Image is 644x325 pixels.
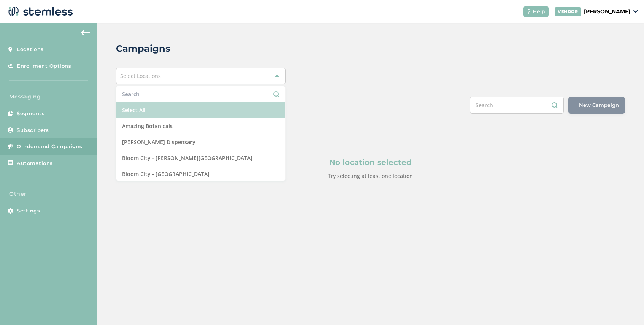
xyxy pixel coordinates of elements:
[584,8,630,16] p: [PERSON_NAME]
[6,4,73,19] img: logo-dark-0685b13c.svg
[17,62,71,70] span: Enrollment Options
[17,160,53,167] span: Automations
[152,157,588,168] p: No location selected
[120,72,161,79] span: Select Locations
[116,166,285,182] li: Bloom City - [GEOGRAPHIC_DATA]
[17,46,44,53] span: Locations
[17,143,82,151] span: On-demand Campaigns
[17,207,40,215] span: Settings
[527,9,531,14] img: icon-help-white-03924b79.svg
[116,118,285,134] li: Amazing Botanicals
[116,42,170,55] h2: Campaigns
[122,90,279,98] input: Search
[328,172,413,179] label: Try selecting at least one location
[533,8,546,16] span: Help
[116,150,285,166] li: Bloom City - [PERSON_NAME][GEOGRAPHIC_DATA]
[116,134,285,150] li: [PERSON_NAME] Dispensary
[470,97,564,114] input: Search
[81,30,90,36] img: icon-arrow-back-accent-c549486e.svg
[17,110,44,117] span: Segments
[606,289,644,325] iframe: Chat Widget
[555,7,581,16] div: VENDOR
[633,10,638,13] img: icon_down-arrow-small-66adaf34.svg
[17,127,49,134] span: Subscribers
[116,102,285,118] li: Select All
